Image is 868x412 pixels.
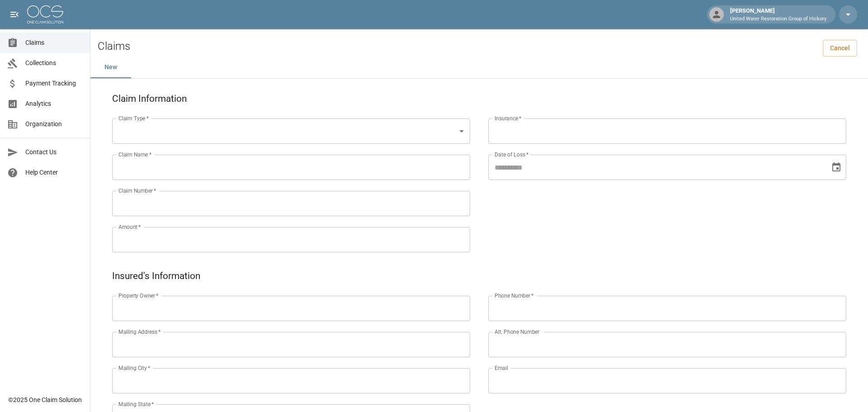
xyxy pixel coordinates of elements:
label: Claim Type [118,114,149,122]
span: Analytics [25,99,83,109]
span: Collections [25,58,83,68]
label: Claim Number [118,187,156,194]
label: Email [495,364,508,372]
label: Mailing State [118,400,154,408]
label: Mailing Address [118,328,160,336]
span: Claims [25,38,83,47]
p: United Water Restoration Group of Hickory [730,15,826,23]
div: [PERSON_NAME] [726,6,830,23]
img: ocs-logo-white-transparent.png [27,5,63,24]
label: Phone Number [495,292,533,299]
span: Help Center [25,168,83,177]
button: New [90,57,131,78]
a: Cancel [823,40,857,57]
span: Payment Tracking [25,79,83,88]
label: Date of Loss [495,151,528,158]
label: Property Owner [118,292,159,299]
label: Amount [118,223,141,231]
button: open drawer [5,5,24,24]
button: Choose date [827,158,845,176]
h2: Claims [98,40,130,53]
label: Claim Name [118,151,151,158]
label: Alt. Phone Number [495,328,539,336]
label: Insurance [495,114,521,122]
div: © 2025 One Claim Solution [8,395,82,404]
span: Contact Us [25,147,83,157]
label: Mailing City [118,364,151,372]
div: dynamic tabs [90,57,868,78]
span: Organization [25,119,83,129]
